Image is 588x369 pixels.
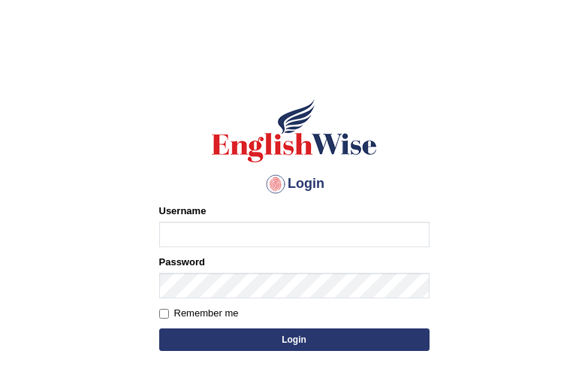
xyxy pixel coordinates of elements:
input: Remember me [159,309,169,319]
button: Login [159,328,430,351]
label: Username [159,204,207,218]
h4: Login [159,172,430,196]
img: Logo of English Wise sign in for intelligent practice with AI [209,97,380,165]
label: Password [159,255,205,269]
label: Remember me [159,306,239,321]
